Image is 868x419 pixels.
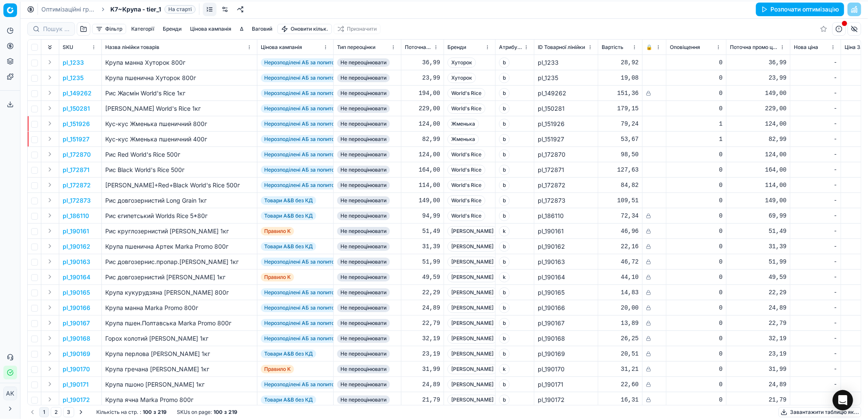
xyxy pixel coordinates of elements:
[730,74,787,82] div: 23,99
[261,181,342,189] span: Нерозподілені АБ за попитом
[92,24,126,34] button: Фільтр
[405,212,440,220] div: 94,99
[45,364,55,374] button: Expand
[794,212,837,220] div: -
[41,5,96,14] a: Оптимізаційні групи
[405,44,432,51] span: Поточна ціна
[63,120,90,128] button: pl_151926
[261,135,342,143] span: Нерозподілені АБ за попитом
[334,24,381,34] button: Призначити
[602,227,639,235] div: 46,96
[602,120,639,128] div: 79,24
[499,272,510,282] span: k
[63,44,73,51] span: SKU
[63,104,90,113] p: pl_150281
[499,57,510,68] span: b
[337,74,390,82] span: Не переоцінювати
[228,409,237,416] strong: 219
[45,103,55,113] button: Expand
[3,387,17,400] button: AK
[447,287,497,298] span: [PERSON_NAME]
[602,181,639,189] div: 84,82
[45,379,55,389] button: Expand
[63,212,89,220] button: pl_186110
[45,88,55,98] button: Expand
[602,288,639,297] div: 14,83
[105,258,254,266] div: Рис довгозернис.пропар.[PERSON_NAME] 1кг
[337,135,390,143] span: Не переоцінювати
[277,24,332,34] button: Оновити кільк.
[261,258,342,266] span: Нерозподілені АБ за попитом
[447,88,485,98] span: World's Rice
[45,195,55,205] button: Expand
[447,57,476,68] span: Хуторок
[538,104,594,113] div: pl_150281
[538,212,594,220] div: pl_186110
[45,318,55,328] button: Expand
[794,104,837,113] div: -
[337,150,390,159] span: Не переоцінювати
[45,302,55,313] button: Expand
[164,5,196,14] span: На старті
[730,196,787,205] div: 149,00
[499,149,510,160] span: b
[447,241,497,252] span: [PERSON_NAME]
[794,227,837,235] div: -
[105,166,254,174] div: Рис Black World's Rice 500г
[159,24,185,34] button: Бренди
[45,272,55,282] button: Expand
[105,150,254,159] div: Рис Red World's Rice 500г
[337,181,390,189] span: Не переоцінювати
[538,150,594,159] div: pl_172870
[730,150,787,159] div: 124,00
[45,118,55,129] button: Expand
[63,319,90,327] button: pl_190167
[63,196,91,205] p: pl_172873
[45,149,55,159] button: Expand
[105,196,254,205] div: Рис довгозернистий Long Grain 1кг
[45,134,55,144] button: Expand
[538,227,594,235] div: pl_190161
[730,258,787,266] div: 51,99
[63,58,84,67] button: pl_1233
[405,166,440,174] div: 164,00
[105,288,254,297] div: Крупа кукурудзяна [PERSON_NAME] 800г
[105,104,254,113] div: [PERSON_NAME] World's Rice 1кг
[45,164,55,175] button: Expand
[670,258,723,266] div: 0
[730,104,787,113] div: 229,00
[447,165,485,175] span: World's Rice
[794,181,837,189] div: -
[45,180,55,190] button: Expand
[405,273,440,281] div: 49,59
[538,44,585,51] span: ID Товарної лінійки
[794,150,837,159] div: -
[248,24,276,34] button: Ваговий
[405,150,440,159] div: 124,00
[602,273,639,281] div: 44,10
[730,58,787,67] div: 36,99
[63,166,89,174] p: pl_172871
[337,89,390,98] span: Не переоцінювати
[337,212,390,220] span: Не переоцінювати
[447,134,479,144] span: Жменька
[730,89,787,98] div: 149,00
[261,166,342,174] span: Нерозподілені АБ за попитом
[63,150,91,159] p: pl_172870
[63,365,90,373] button: pl_190170
[63,242,90,251] button: pl_190162
[499,226,510,236] span: k
[63,304,90,312] button: pl_190166
[261,150,342,159] span: Нерозподілені АБ за попитом
[63,227,89,235] p: pl_190161
[447,149,485,160] span: World's Rice
[405,242,440,251] div: 31,39
[45,394,55,405] button: Expand
[670,181,723,189] div: 0
[602,58,639,67] div: 28,92
[499,211,510,221] span: b
[261,273,294,281] span: Правило K
[143,409,152,416] strong: 100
